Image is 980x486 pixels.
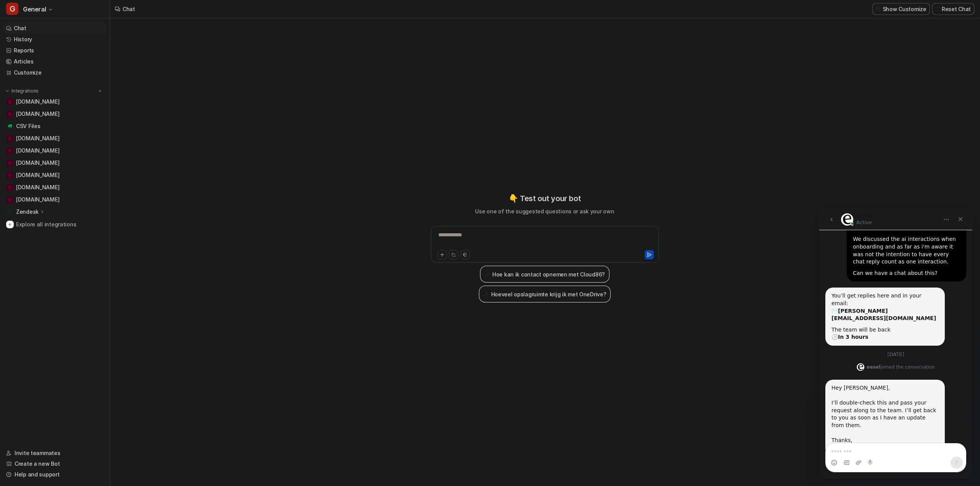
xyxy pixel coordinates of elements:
[509,193,581,204] p: 👇 Test out your bot
[6,171,126,247] div: Hey [PERSON_NAME],​I’ll double-check this and pass your request along to the team. I’ll get back ...
[8,210,12,214] img: Zendesk
[12,250,18,257] button: Emoji picker
[38,154,45,162] img: Profile image for eesel
[3,121,107,132] a: CSV FilesCSV Files
[8,197,12,202] img: www.wpbeginner.com
[8,124,12,128] img: CSV Files
[3,67,107,78] a: Customize
[3,34,107,45] a: History
[480,266,609,283] button: Hoe kan ik contact opnemen met Cloud86?Hoe kan ik contact opnemen met Cloud86?
[475,207,614,215] p: Use one of the suggested questions or ask your own
[819,209,972,478] iframe: Intercom live chat
[3,109,107,119] a: cloud86.io[DOMAIN_NAME]
[3,458,107,469] a: Create a new Bot
[34,60,141,68] div: Can we have a chat about this?
[6,78,147,143] div: Operator says…
[3,448,107,458] a: Invite teammates
[7,234,147,247] textarea: Message…
[36,250,42,257] button: Upload attachment
[3,145,107,156] a: developers.cloudflare.com[DOMAIN_NAME]
[16,171,59,179] span: [DOMAIN_NAME]
[12,228,119,242] div: Thanks, Kyva
[3,170,107,180] a: contactform7.com[DOMAIN_NAME]
[5,88,10,94] img: expand menu
[16,218,104,231] span: Explore all integrations
[16,196,59,203] span: [DOMAIN_NAME]
[6,143,147,153] div: [DATE]
[8,136,12,141] img: fluentsmtp.com
[16,110,59,118] span: [DOMAIN_NAME]
[8,99,12,104] img: docs.litespeedtech.com
[6,3,18,15] span: G
[12,99,117,112] b: [PERSON_NAME][EMAIL_ADDRESS][DOMAIN_NAME]
[16,98,59,106] span: [DOMAIN_NAME]
[3,469,107,480] a: Help and support
[16,147,59,154] span: [DOMAIN_NAME]
[19,125,49,131] b: In 3 hours
[479,286,611,302] button: Hoeveel opslagruimte krijg ik met OneDrive?Hoeveel opslagruimte krijg ik met OneDrive?
[16,208,39,216] p: Zendesk
[873,3,929,15] button: Show Customize
[492,270,605,278] h3: Hoe kan ik contact opnemen met Cloud86?
[491,290,606,298] h3: Hoeveel opslagruimte krijg ik met OneDrive?
[122,5,135,13] div: Chat
[3,182,107,193] a: support.google.com[DOMAIN_NAME]
[47,154,116,161] div: joined the conversation
[933,3,974,15] button: Reset Chat
[47,155,61,161] b: eesel
[23,4,46,15] span: General
[8,173,12,177] img: contactform7.com
[485,271,490,277] img: Hoe kan ik contact opnemen met Cloud86?
[3,56,107,67] a: Articles
[8,148,12,153] img: developers.cloudflare.com
[97,88,103,94] img: menu_add.svg
[12,117,119,132] div: The team will be back 🕒
[16,135,59,142] span: [DOMAIN_NAME]
[12,83,119,113] div: You’ll get replies here and in your email: ✉️
[3,87,41,95] button: Integrations
[6,153,147,171] div: eesel says…
[935,6,940,12] img: reset
[11,88,39,94] p: Integrations
[6,221,14,228] img: explore all integrations
[875,6,880,12] img: customize
[34,26,141,56] div: We discussed the ai interactions when onboarding and as far as i'm aware it was not the intention...
[49,250,55,257] button: Start recording
[3,45,107,56] a: Reports
[883,5,926,13] p: Show Customize
[3,133,107,144] a: fluentsmtp.com[DOMAIN_NAME]
[8,161,12,165] img: www.cloudflare.com
[3,96,107,107] a: docs.litespeedtech.com[DOMAIN_NAME]
[3,158,107,168] a: www.cloudflare.com[DOMAIN_NAME]
[131,247,144,260] button: Send a message…
[3,194,107,205] a: www.wpbeginner.com[DOMAIN_NAME]
[3,219,107,230] a: Explore all integrations
[3,23,107,34] a: Chat
[16,122,40,130] span: CSV Files
[12,175,119,190] div: Hey [PERSON_NAME], ​
[16,159,59,167] span: [DOMAIN_NAME]
[6,171,147,264] div: eesel says…
[12,190,119,228] div: I’ll double-check this and pass your request along to the team. I’ll get back to you as soon as I...
[24,250,30,257] button: Gif picker
[16,184,59,191] span: [DOMAIN_NAME]
[6,78,126,137] div: You’ll get replies here and in your email:✉️[PERSON_NAME][EMAIL_ADDRESS][DOMAIN_NAME]The team wil...
[8,112,12,116] img: cloud86.io
[8,185,12,190] img: support.google.com
[483,291,489,297] img: Hoeveel opslagruimte krijg ik met OneDrive?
